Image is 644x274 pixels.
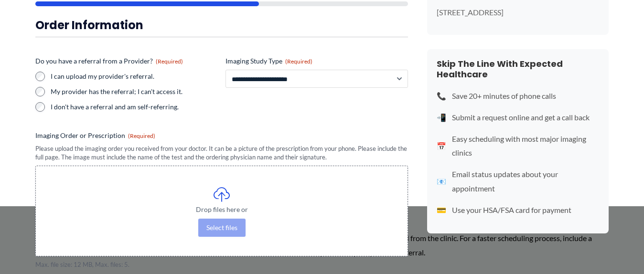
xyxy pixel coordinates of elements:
span: 📅 [437,139,446,153]
h4: Skip The Line With Expected Healthcare [437,59,599,79]
label: I can upload my provider's referral. [51,72,218,81]
h3: Order Information [35,18,408,32]
label: My provider has the referral; I can't access it. [51,87,218,96]
li: Submit a request online and get a call back [437,110,599,125]
span: Max. file size: 12 MB, Max. files: 5. [35,260,408,269]
button: select files, imaging order or prescription(required) [198,219,246,237]
span: (Required) [156,58,183,65]
label: Imaging Order or Prescription [35,131,408,140]
label: Imaging Study Type [225,56,408,66]
li: Email status updates about your appointment [437,167,599,195]
span: (Required) [285,58,312,65]
span: (Required) [128,132,155,139]
span: 📧 [437,174,446,189]
span: Drop files here or [55,206,388,213]
li: Use your HSA/FSA card for payment [437,203,599,217]
span: 📲 [437,110,446,125]
span: 📞 [437,89,446,103]
div: Please upload the imaging order you received from your doctor. It can be a picture of the prescri... [35,144,408,162]
li: Easy scheduling with most major imaging clinics [437,132,599,160]
p: [STREET_ADDRESS] [437,7,599,18]
legend: Do you have a referral from a Provider? [35,56,183,66]
span: 💳 [437,203,446,217]
li: Save 20+ minutes of phone calls [437,89,599,103]
label: I don't have a referral and am self-referring. [51,102,218,112]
